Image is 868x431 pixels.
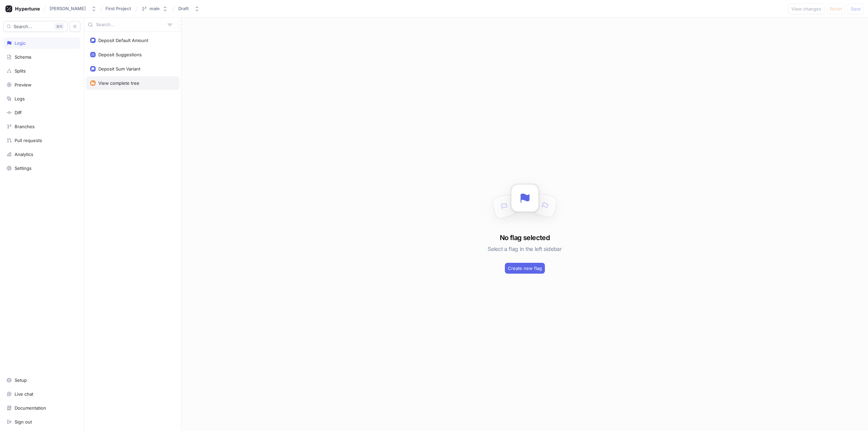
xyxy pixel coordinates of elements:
button: Save [848,3,864,14]
span: First Project [105,6,131,11]
div: Deposit Suggestions [98,52,142,57]
span: Create new flag [508,266,542,270]
div: K [54,23,64,30]
div: Logic [15,40,26,46]
div: Preview [15,82,32,87]
h5: Select a flag in the left sidebar [488,243,561,255]
div: Setup [15,377,27,383]
div: Logs [15,96,25,101]
input: Search... [96,21,165,28]
div: Documentation [15,405,46,411]
button: Draft [176,3,202,14]
div: Draft [178,6,189,12]
div: Analytics [15,152,33,157]
div: Settings [15,165,32,171]
span: Save [851,7,861,11]
h3: No flag selected [500,233,550,243]
div: Branches [15,124,35,129]
div: main [150,6,160,12]
button: Reset [827,3,845,14]
button: Search...K [3,21,67,32]
div: View complete tree [98,80,139,86]
div: Live chat [15,391,33,397]
button: View changes [788,3,824,14]
span: View changes [791,7,821,11]
div: Diff [15,110,22,115]
div: Deposit Default Amount [98,38,148,43]
span: Search... [14,24,32,28]
div: Schema [15,54,31,60]
button: Create new flag [505,263,545,274]
div: Pull requests [15,138,42,143]
div: [PERSON_NAME] [50,6,86,12]
span: Reset [830,7,842,11]
button: main [139,3,171,14]
button: [PERSON_NAME] [47,3,99,14]
div: Splits [15,68,26,74]
a: Documentation [3,402,80,414]
div: Sign out [15,419,32,425]
div: Deposit Sum Variant [98,66,140,72]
